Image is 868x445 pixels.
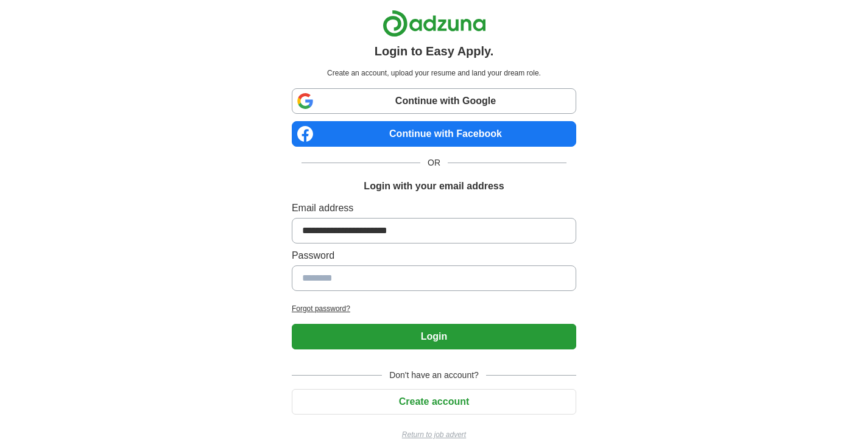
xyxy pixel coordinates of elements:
[292,303,576,314] a: Forgot password?
[294,68,574,79] p: Create an account, upload your resume and land your dream role.
[292,88,576,114] a: Continue with Google
[292,429,576,440] a: Return to job advert
[375,42,494,60] h1: Login to Easy Apply.
[292,324,576,349] button: Login
[383,10,486,37] img: Adzuna logo
[292,121,576,147] a: Continue with Facebook
[292,248,576,263] label: Password
[382,369,486,382] span: Don't have an account?
[292,389,576,415] button: Create account
[420,156,448,169] span: OR
[292,201,576,215] label: Email address
[364,179,504,194] h1: Login with your email address
[292,396,576,407] a: Create account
